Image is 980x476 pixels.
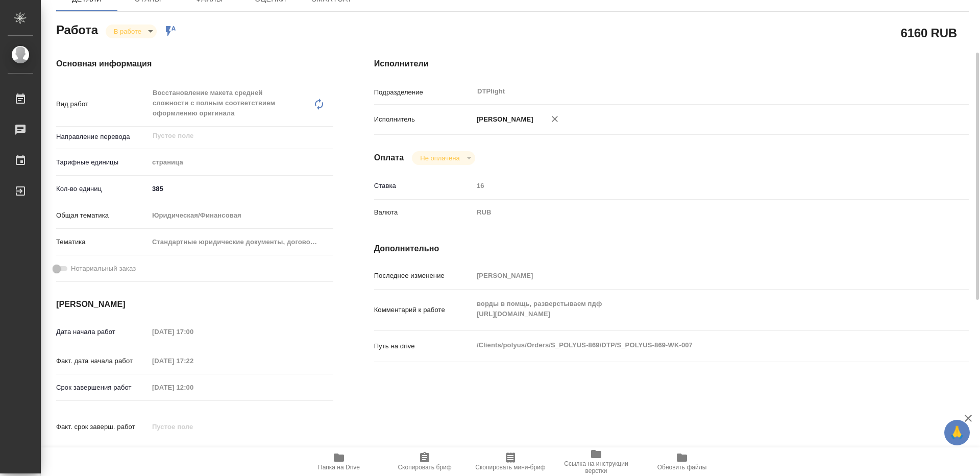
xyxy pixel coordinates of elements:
[374,305,473,315] p: Комментарий к работе
[374,341,473,351] p: Путь на drive
[417,154,462,162] button: Не оплачена
[149,324,238,339] input: Пустое поле
[149,154,333,171] div: страница
[374,271,473,281] p: Последнее изменение
[56,99,149,109] p: Вид работ
[56,132,149,142] p: Направление перевода
[944,420,970,445] button: 🙏
[398,464,451,471] span: Скопировать бриф
[56,327,149,337] p: Дата начала работ
[56,298,333,311] h4: [PERSON_NAME]
[56,20,98,38] h2: Работа
[559,460,633,474] span: Ссылка на инструкции верстки
[56,184,149,194] p: Кол-во единиц
[71,264,136,274] span: Нотариальный заказ
[382,447,468,476] button: Скопировать бриф
[56,383,149,393] p: Срок завершения работ
[374,181,473,191] p: Ставка
[56,237,149,247] p: Тематика
[374,87,473,98] p: Подразделение
[56,210,149,221] p: Общая тематика
[296,447,382,476] button: Папка на Drive
[544,108,566,130] button: Удалить исполнителя
[374,58,969,70] h4: Исполнители
[318,464,360,471] span: Папка на Drive
[149,419,238,434] input: Пустое поле
[374,152,404,164] h4: Оплата
[468,447,553,476] button: Скопировать мини-бриф
[149,353,238,368] input: Пустое поле
[106,25,157,38] div: В работе
[149,233,333,251] div: Стандартные юридические документы, договоры, уставы
[901,24,957,41] h2: 6160 RUB
[473,337,919,354] textarea: /Clients/polyus/Orders/S_POLYUS-869/DTP/S_POLYUS-869-WK-007
[111,27,144,36] button: В работе
[56,157,149,168] p: Тарифные единицы
[152,130,309,142] input: Пустое поле
[473,178,919,193] input: Пустое поле
[657,464,707,471] span: Обновить файлы
[149,207,333,224] div: Юридическая/Финансовая
[56,356,149,366] p: Факт. дата начала работ
[475,464,545,471] span: Скопировать мини-бриф
[149,446,238,461] input: ✎ Введи что-нибудь
[473,114,533,125] p: [PERSON_NAME]
[473,204,919,221] div: RUB
[374,207,473,218] p: Валюта
[473,268,919,283] input: Пустое поле
[149,181,333,196] input: ✎ Введи что-нибудь
[473,295,919,323] textarea: ворды в помщь, разверстываем пдф [URL][DOMAIN_NAME]
[553,447,639,476] button: Ссылка на инструкции верстки
[639,447,725,476] button: Обновить файлы
[56,422,149,432] p: Факт. срок заверш. работ
[948,422,966,443] span: 🙏
[412,151,475,165] div: В работе
[56,58,333,70] h4: Основная информация
[374,114,473,125] p: Исполнитель
[374,243,969,255] h4: Дополнительно
[149,380,238,395] input: Пустое поле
